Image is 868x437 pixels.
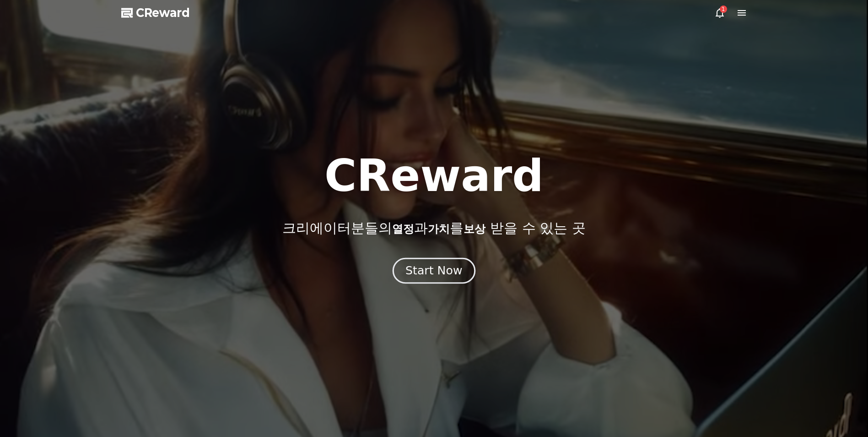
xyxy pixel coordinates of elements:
a: Start Now [394,268,474,276]
span: 가치 [428,223,450,235]
span: 보상 [464,223,485,235]
div: Start Now [405,263,462,279]
a: 1 [714,7,725,18]
div: 1 [720,5,727,13]
a: CReward [121,5,190,20]
p: 크리에이터분들의 과 를 받을 수 있는 곳 [282,220,585,236]
span: 열정 [392,223,414,235]
span: CReward [136,5,190,20]
h1: CReward [324,154,544,198]
button: Start Now [393,258,475,284]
